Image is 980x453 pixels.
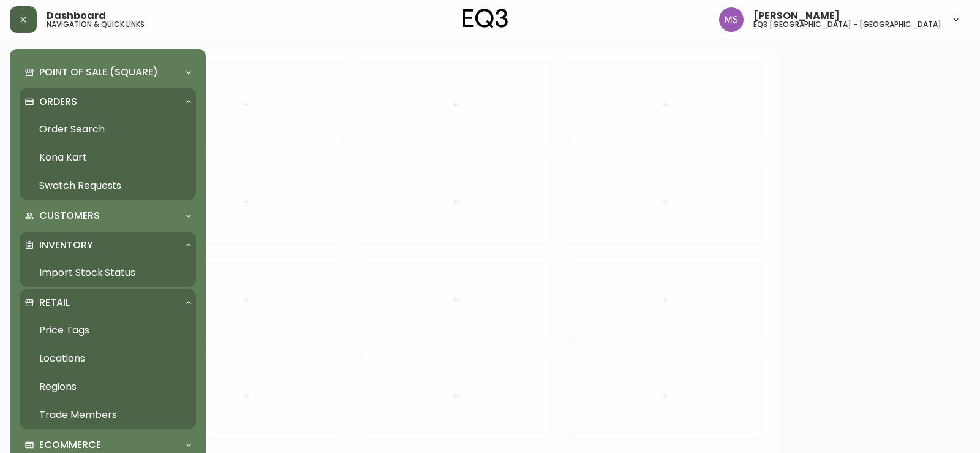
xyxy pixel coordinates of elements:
a: Regions [20,373,196,401]
a: Import Stock Status [20,259,196,287]
img: logo [463,9,508,28]
div: Point of Sale (Square) [20,59,196,86]
div: Retail [20,289,196,316]
div: Orders [20,88,196,115]
h5: navigation & quick links [47,21,145,28]
img: 1b6e43211f6f3cc0b0729c9049b8e7af [719,7,744,32]
div: 35L × 17H × 24P [26,29,202,37]
div: Fabriquée à partir de 46 % de matériaux recyclés, le meuble audiovidéo Aria est une combinaison é... [26,37,202,77]
p: Retail [39,296,70,310]
div: Customers [20,202,196,229]
a: Price Tags [20,316,196,345]
p: Ecommerce [39,438,101,452]
p: Orders [39,95,77,108]
span: Dashboard [47,11,106,21]
div: Meuble multimédia Airia™ [26,18,202,29]
div: 2 545$ [168,83,202,94]
div: Inventory [20,232,196,259]
a: Locations [20,345,196,373]
a: Trade Members [20,401,196,429]
p: Inventory [39,238,93,252]
p: Customers [39,209,100,223]
span: [PERSON_NAME] [753,11,840,21]
a: Order Search [20,115,196,143]
p: Point of Sale (Square) [39,66,158,79]
h5: eq3 [GEOGRAPHIC_DATA] - [GEOGRAPHIC_DATA] [753,21,941,28]
a: Kona Kart [20,143,196,172]
a: Swatch Requests [20,172,196,200]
